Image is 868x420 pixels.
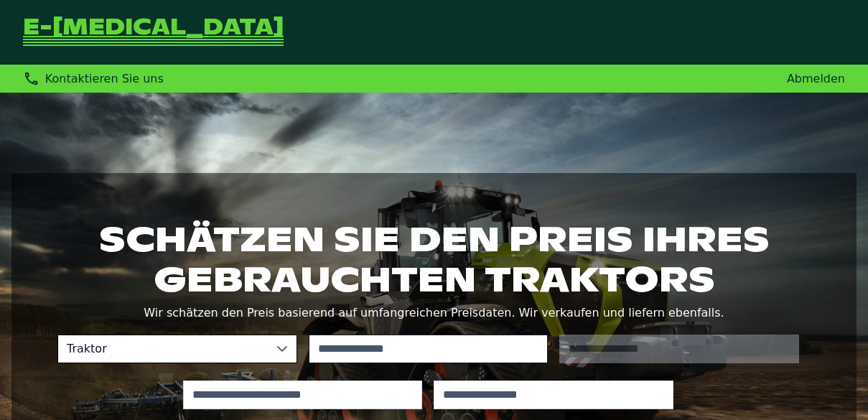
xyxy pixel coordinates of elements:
h1: Schätzen Sie den Preis Ihres gebrauchten Traktors [57,219,811,299]
a: Abmelden [787,72,845,85]
span: Kontaktieren Sie uns [45,72,164,85]
div: Kontaktieren Sie uns [23,70,164,87]
span: Traktor [58,335,268,363]
p: Wir schätzen den Preis basierend auf umfangreichen Preisdaten. Wir verkaufen und liefern ebenfalls. [57,303,811,323]
a: Zurück zur Startseite [23,17,284,47]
